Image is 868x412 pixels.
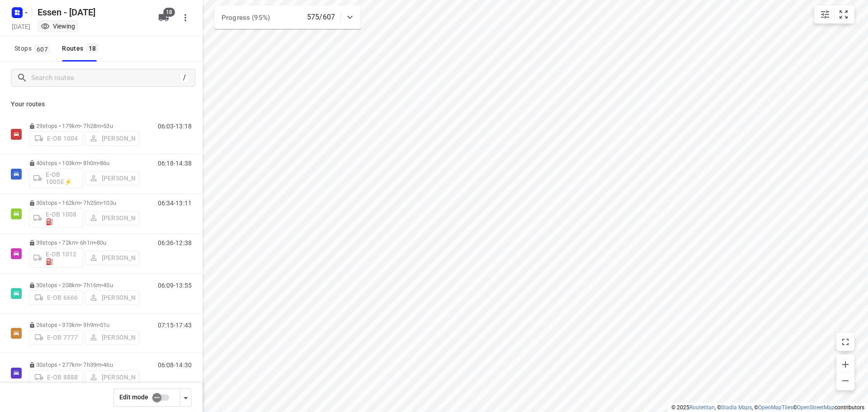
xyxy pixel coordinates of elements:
[97,239,106,246] span: 80u
[103,199,116,206] span: 103u
[835,5,853,24] button: Fit zoom
[158,199,192,207] p: 06:34-13:11
[100,322,109,328] span: 51u
[222,14,270,22] span: Progress (95%)
[29,160,139,166] p: 40 stops • 103km • 8h0m
[158,160,192,167] p: 06:18-14:38
[797,404,835,411] a: OpenStreetMap
[158,322,192,329] p: 07:15-17:43
[86,43,99,52] span: 18
[814,5,854,24] div: small contained button group
[214,5,361,29] div: Progress (95%)575/607
[34,44,50,53] span: 607
[14,43,53,54] span: Stops
[101,123,103,129] span: •
[155,9,173,27] button: 18
[176,9,194,27] button: More
[29,199,139,206] p: 30 stops • 162km • 7h25m
[100,160,109,166] span: 86u
[103,361,113,368] span: 46u
[307,12,335,23] p: 575/607
[689,404,715,411] a: Routetitan
[119,393,148,401] span: Edit mode
[163,8,175,17] span: 18
[816,5,834,24] button: Map settings
[671,404,864,411] li: © 2025 , © , © © contributors
[158,361,192,369] p: 06:08-14:30
[41,22,75,31] div: You are currently in view mode. To make any changes, go to edit project.
[29,239,139,246] p: 39 stops • 72km • 6h1m
[158,239,192,246] p: 06:36-12:38
[103,282,113,289] span: 45u
[98,160,100,166] span: •
[179,73,189,83] div: /
[29,361,139,368] p: 30 stops • 277km • 7h39m
[158,123,192,130] p: 06:03-13:18
[721,404,752,411] a: Stadia Maps
[101,282,103,289] span: •
[29,123,139,129] p: 29 stops • 179km • 7h28m
[29,322,139,328] p: 26 stops • 373km • 9h9m
[101,199,103,206] span: •
[29,282,139,289] p: 30 stops • 208km • 7h16m
[62,43,101,54] div: Routes
[11,99,192,109] p: Your routes
[98,322,100,328] span: •
[758,404,793,411] a: OpenMapTiles
[101,361,103,368] span: •
[158,282,192,289] p: 06:09-13:55
[31,71,179,85] input: Search routes
[95,239,97,246] span: •
[103,123,113,129] span: 53u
